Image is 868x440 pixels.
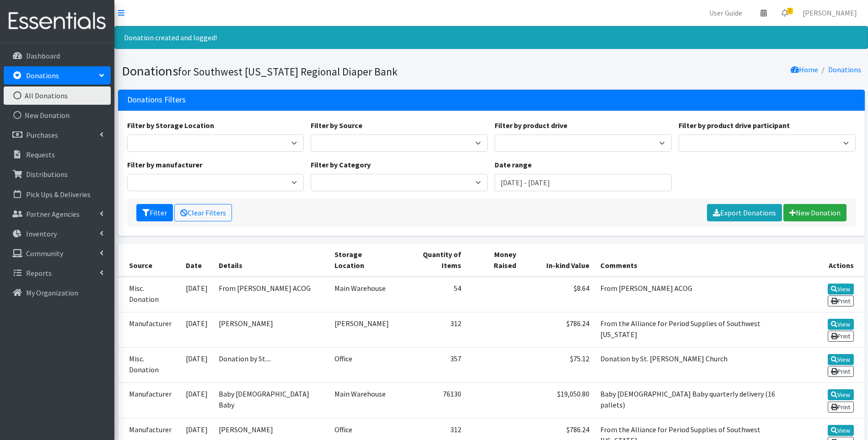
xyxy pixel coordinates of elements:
[329,383,398,418] td: Main Warehouse
[774,4,795,22] a: 2
[4,264,111,282] a: Reports
[399,312,467,347] td: 312
[136,204,173,221] button: Filter
[329,243,398,277] th: Storage Location
[4,47,111,65] a: Dashboard
[4,66,111,85] a: Donations
[4,86,111,105] a: All Donations
[522,383,595,418] td: $19,050.80
[180,277,213,312] td: [DATE]
[783,204,846,221] a: New Donation
[828,366,854,377] a: Print
[495,159,532,170] label: Date range
[118,312,180,347] td: Manufacturer
[329,277,398,312] td: Main Warehouse
[795,4,864,22] a: [PERSON_NAME]
[118,277,180,312] td: Misc. Donation
[828,284,854,295] a: View
[213,312,329,347] td: [PERSON_NAME]
[495,174,672,191] input: January 1, 2011 - December 31, 2011
[26,150,55,159] p: Requests
[828,425,854,436] a: View
[595,383,797,418] td: Baby [DEMOGRAPHIC_DATA] Baby quarterly delivery (16 pallets)
[399,348,467,383] td: 357
[4,205,111,223] a: Partner Agencies
[595,277,797,312] td: From [PERSON_NAME] ACOG
[329,348,398,383] td: Office
[4,225,111,243] a: Inventory
[26,170,68,179] p: Distributions
[828,319,854,330] a: View
[522,277,595,312] td: $8.64
[213,383,329,418] td: Baby [DEMOGRAPHIC_DATA] Baby
[26,190,91,199] p: Pick Ups & Deliveries
[180,312,213,347] td: [DATE]
[174,204,232,221] a: Clear Filters
[4,185,111,204] a: Pick Ups & Deliveries
[522,312,595,347] td: $786.24
[118,383,180,418] td: Manufacturer
[828,402,854,413] a: Print
[828,354,854,365] a: View
[828,389,854,400] a: View
[791,65,818,74] a: Home
[679,120,790,131] label: Filter by product drive participant
[4,126,111,144] a: Purchases
[522,348,595,383] td: $75.12
[213,277,329,312] td: From [PERSON_NAME] ACOG
[4,284,111,302] a: My Organization
[26,229,57,238] p: Inventory
[522,243,595,277] th: In-kind Value
[595,243,797,277] th: Comments
[178,65,398,78] small: for Southwest [US_STATE] Regional Diaper Bank
[399,243,467,277] th: Quantity of Items
[127,95,186,105] h3: Donations Filters
[26,268,52,278] p: Reports
[797,243,865,277] th: Actions
[180,348,213,383] td: [DATE]
[828,331,854,342] a: Print
[213,348,329,383] td: Donation by St....
[26,288,78,297] p: My Organization
[707,204,782,221] a: Export Donations
[118,348,180,383] td: Misc. Donation
[122,63,488,79] h1: Donations
[213,243,329,277] th: Details
[26,209,80,219] p: Partner Agencies
[399,383,467,418] td: 76130
[828,65,861,74] a: Donations
[787,8,793,14] span: 2
[495,120,567,131] label: Filter by product drive
[127,120,214,131] label: Filter by Storage Location
[4,106,111,124] a: New Donation
[467,243,522,277] th: Money Raised
[4,165,111,183] a: Distributions
[311,120,362,131] label: Filter by Source
[329,312,398,347] td: [PERSON_NAME]
[114,26,868,49] div: Donation created and logged!
[118,243,180,277] th: Source
[702,4,749,22] a: User Guide
[26,71,59,80] p: Donations
[180,243,213,277] th: Date
[4,244,111,263] a: Community
[4,6,111,37] img: HumanEssentials
[26,249,63,258] p: Community
[595,312,797,347] td: From the Alliance for Period Supplies of Southwest [US_STATE]
[26,130,58,140] p: Purchases
[26,51,60,60] p: Dashboard
[311,159,371,170] label: Filter by Category
[127,159,202,170] label: Filter by manufacturer
[828,295,854,306] a: Print
[595,348,797,383] td: Donation by St. [PERSON_NAME] Church
[399,277,467,312] td: 54
[180,383,213,418] td: [DATE]
[4,145,111,164] a: Requests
